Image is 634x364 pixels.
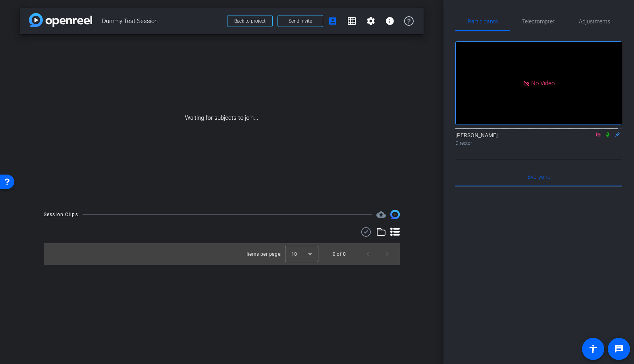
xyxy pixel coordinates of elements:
div: Session Clips [44,211,78,218]
mat-icon: grid_on [347,16,357,26]
mat-icon: accessibility [588,344,598,354]
span: Back to project [234,18,266,24]
button: Next page [378,245,397,264]
span: Send invite [289,18,312,24]
mat-icon: info [385,16,395,26]
div: Waiting for subjects to join... [20,34,424,202]
button: Previous page [358,245,378,264]
div: Director [455,140,622,147]
mat-icon: cloud_upload [376,210,386,219]
span: Destinations for your clips [376,210,386,219]
div: 0 of 0 [333,250,346,258]
img: app-logo [29,13,92,27]
mat-icon: settings [366,16,376,26]
div: Items per page: [247,250,282,258]
mat-icon: message [614,344,624,354]
span: Adjustments [579,19,610,24]
span: Dummy Test Session [102,13,222,29]
mat-icon: account_box [328,16,337,26]
img: Session clips [390,210,400,219]
span: Participants [468,19,498,24]
span: Everyone [528,174,550,180]
button: Back to project [227,15,273,27]
span: Teleprompter [522,19,555,24]
div: [PERSON_NAME] [455,131,622,147]
span: No Video [531,79,555,86]
button: Send invite [277,15,323,27]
